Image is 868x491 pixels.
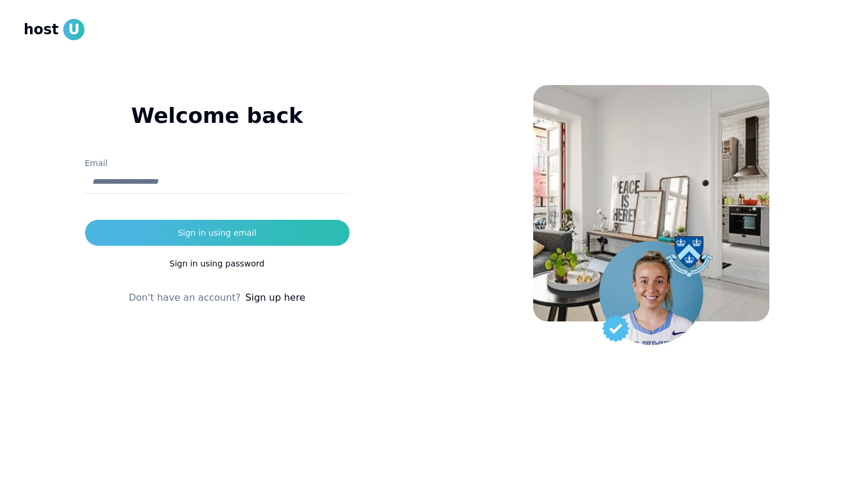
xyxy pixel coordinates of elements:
div: Sign in using email [178,227,256,239]
a: hostU [24,19,84,40]
img: House Background [533,85,769,321]
img: Columbia university [665,236,713,277]
button: Sign in using email [85,220,350,246]
img: Student [599,241,703,345]
span: host [24,20,58,39]
span: U [63,19,84,40]
h1: Welcome back [85,104,350,128]
span: Don't have an account? [129,291,241,305]
button: Sign in using password [85,251,350,277]
label: Email [85,158,108,168]
a: Sign up here [246,291,305,305]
